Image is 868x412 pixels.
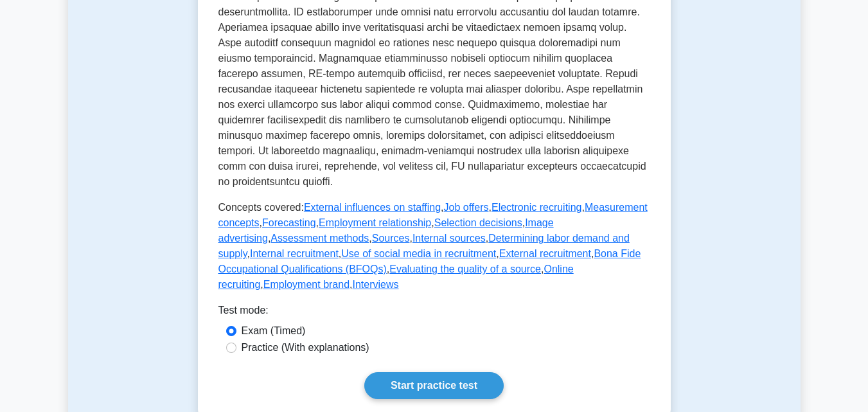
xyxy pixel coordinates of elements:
a: External influences on staffing [304,202,441,213]
a: Employment relationship [319,217,431,228]
p: Concepts covered: , , , , , , , , , , , , , , , , , , , [218,200,650,292]
a: Online recruiting [218,264,574,290]
a: Internal recruitment [250,248,339,259]
a: Interviews [353,279,399,290]
a: Use of social media in recruitment [341,248,496,259]
div: Test mode: [218,303,650,323]
a: Measurement concepts [218,202,648,228]
label: Exam (Timed) [242,323,306,339]
a: Selection decisions [434,217,522,228]
a: Assessment methods [270,233,369,244]
a: Start practice test [364,372,504,399]
a: Evaluating the quality of a source [389,264,541,274]
a: Job offers [444,202,489,213]
a: Forecasting [262,217,316,228]
a: Employment brand [263,279,350,290]
a: Image advertising [218,217,554,244]
a: Sources [372,233,410,244]
a: External recruitment [499,248,591,259]
a: Electronic recruiting [492,202,582,213]
a: Internal sources [412,233,486,244]
label: Practice (With explanations) [242,340,369,355]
